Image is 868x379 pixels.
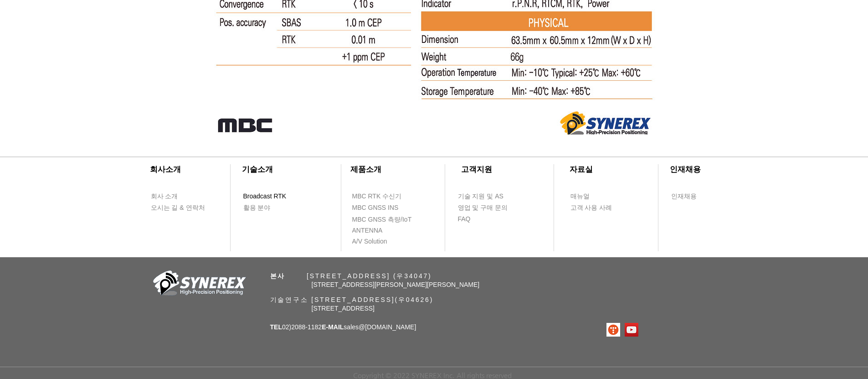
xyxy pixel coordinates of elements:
[458,203,508,213] span: 영업 및 구매 문의
[352,202,409,213] a: MBC GNSS INS
[606,323,620,337] img: 티스토리로고
[457,213,510,225] a: FAQ
[270,323,282,331] span: TEL
[457,191,526,202] a: 기술 지원 및 AS
[243,191,295,202] a: Broadcast RTK
[151,192,178,201] span: 회사 소개
[352,215,412,224] span: MBC GNSS 측량/IoT
[270,272,286,280] span: 본사
[606,323,638,337] ul: SNS 모음
[350,165,381,174] span: ​제품소개
[671,191,714,202] a: 인재채용
[270,272,432,280] span: ​ [STREET_ADDRESS] (우34047)
[359,323,416,331] a: @[DOMAIN_NAME]
[270,296,434,303] span: 기술연구소 [STREET_ADDRESS](우04626)
[243,203,271,213] span: 활용 분야
[570,202,622,213] a: 고객 사용 사례
[243,202,295,213] a: 활용 분야
[352,225,404,236] a: ANTENNA
[352,192,402,201] span: MBC RTK 수신기
[270,323,416,331] span: 02)2088-1182 sales
[570,191,622,202] a: 매뉴얼
[461,165,492,174] span: ​고객지원
[352,237,387,246] span: A/V Solution
[570,165,593,174] span: ​자료실
[353,371,512,379] span: Copyright © 2022 SYNEREX Inc. All rights reserved
[671,192,697,201] span: 인재채용
[570,192,590,201] span: 매뉴얼
[150,165,181,174] span: ​회사소개
[352,214,431,225] a: MBC GNSS 측량/IoT
[670,165,701,174] span: ​인재채용
[458,192,503,201] span: 기술 지원 및 AS
[150,191,203,202] a: 회사 소개
[458,215,471,224] span: FAQ
[322,323,344,331] span: E-MAIL
[151,203,205,213] span: 오시는 길 & 연락처
[242,165,273,174] span: ​기술소개
[312,305,375,312] span: [STREET_ADDRESS]
[352,236,404,247] a: A/V Solution
[150,202,212,213] a: 오시는 길 & 연락처
[352,226,383,235] span: ANTENNA
[457,202,510,213] a: 영업 및 구매 문의
[312,281,480,288] span: [STREET_ADDRESS][PERSON_NAME][PERSON_NAME]
[352,191,420,202] a: MBC RTK 수신기
[570,203,612,213] span: 고객 사용 사례
[699,92,868,379] iframe: Wix Chat
[243,192,287,201] span: Broadcast RTK
[148,270,248,299] img: 회사_로고-removebg-preview.png
[352,203,399,213] span: MBC GNSS INS
[625,323,638,337] img: 유튜브 사회 아이콘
